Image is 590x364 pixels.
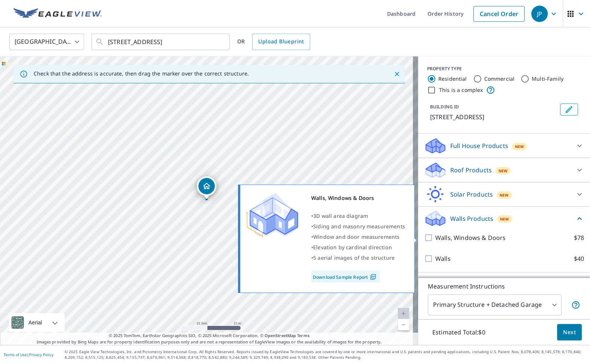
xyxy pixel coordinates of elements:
div: Solar ProductsNew [424,185,584,203]
div: [GEOGRAPHIC_DATA] [9,31,84,52]
span: Elevation by cardinal direction [313,244,392,251]
a: OpenStreetMap [265,333,296,338]
div: • [311,221,405,232]
div: JP [531,6,548,22]
p: Measurement Instructions [428,282,580,291]
div: Dropped pin, building 1, Residential property, 3622 E 108th St Cleveland, OH 44105 [197,176,216,200]
a: Download Sample Report [311,271,380,283]
label: This is a complex [439,86,483,94]
div: • [311,211,405,221]
div: OR [237,34,310,50]
span: Your report will include the primary structure and a detached garage if one exists. [571,300,580,309]
a: Current Level 20, Zoom Out [398,319,409,330]
button: Edit building 1 [560,104,578,115]
span: New [515,144,524,149]
button: Close [392,69,402,79]
span: 3D wall area diagram [313,212,368,219]
p: Walls Products [450,214,493,223]
div: • [311,242,405,253]
div: Aerial [26,313,44,332]
p: $78 [574,233,584,242]
span: New [500,216,509,222]
div: Walls ProductsNew [424,210,584,227]
div: PROPERTY TYPE [427,65,581,72]
span: New [500,192,509,198]
span: © 2025 TomTom, Earthstar Geographics SIO, © 2025 Microsoft Corporation, © [109,333,309,339]
span: Window and door measurements [313,233,399,240]
img: Premium [246,193,298,238]
p: $40 [574,254,584,263]
p: BUILDING ID [430,104,459,110]
input: Search by address or latitude-longitude [108,31,214,52]
div: Roof ProductsNew [424,161,584,179]
span: Next [563,328,576,337]
p: Estimated Total: $0 [426,324,491,340]
a: Terms of Use [4,352,27,357]
label: Multi-Family [532,75,563,83]
div: • [311,232,405,242]
a: Cancel Order [473,6,525,22]
img: Pdf Icon [368,274,378,280]
div: • [311,253,405,263]
div: Walls, Windows & Doors [311,193,405,203]
a: Terms [297,333,309,338]
div: Full House ProductsNew [424,137,584,155]
span: Upload Blueprint [258,37,304,46]
a: Privacy Policy [29,352,53,357]
a: Upload Blueprint [252,34,310,50]
div: Aerial [9,313,65,332]
p: Solar Products [450,190,493,199]
p: Walls [435,254,451,263]
button: Next [557,324,582,341]
label: Residential [438,75,467,83]
span: 5 aerial images of the structure [313,254,395,261]
p: [STREET_ADDRESS] [430,112,557,121]
span: New [498,168,507,174]
p: © 2025 Eagle View Technologies, Inc. and Pictometry International Corp. All Rights Reserved. Repo... [65,349,586,360]
p: Full House Products [450,141,508,150]
p: | [4,352,53,357]
p: Roof Products [450,166,492,175]
p: Check that the address is accurate, then drag the marker over the correct structure. [34,70,249,77]
span: Siding and masonry measurements [313,223,405,230]
div: Primary Structure + Detached Garage [428,294,562,315]
label: Commercial [484,75,515,83]
p: Walls, Windows & Doors [435,233,506,242]
a: Current Level 20, Zoom In Disabled [398,308,409,319]
img: EV Logo [13,8,102,19]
